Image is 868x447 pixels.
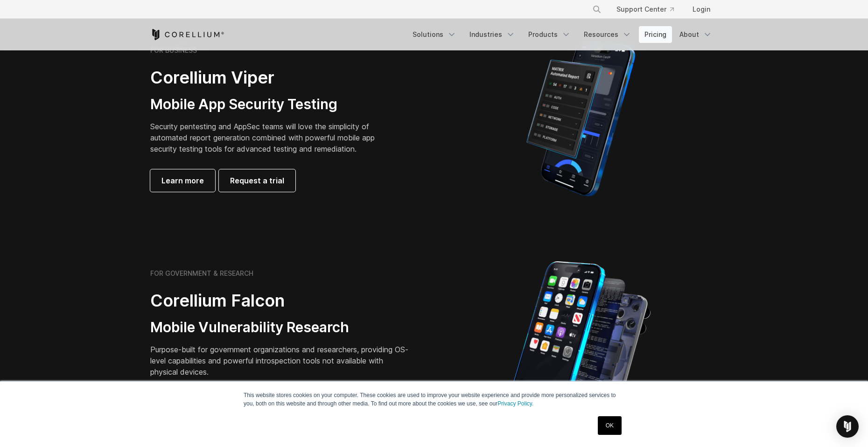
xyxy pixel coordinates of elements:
span: Request a trial [230,175,284,186]
h2: Corellium Viper [150,67,389,88]
p: Security pentesting and AppSec teams will love the simplicity of automated report generation comb... [150,121,389,154]
h3: Mobile App Security Testing [150,96,389,113]
h6: FOR GOVERNMENT & RESEARCH [150,269,253,278]
a: About [674,26,718,43]
a: Support Center [609,1,681,18]
a: Request a trial [219,169,295,192]
img: Corellium MATRIX automated report on iPhone showing app vulnerability test results across securit... [511,37,651,201]
div: Navigation Menu [581,1,718,18]
div: Open Intercom Messenger [836,415,859,438]
a: Pricing [639,26,672,43]
a: Solutions [407,26,462,43]
a: Corellium Home [150,29,224,40]
a: Products [523,26,576,43]
a: Resources [578,26,637,43]
img: iPhone model separated into the mechanics used to build the physical device. [511,260,651,424]
span: Learn more [161,175,204,186]
a: Industries [464,26,521,43]
div: Navigation Menu [407,26,718,43]
p: This website stores cookies on your computer. These cookies are used to improve your website expe... [244,391,624,408]
button: Search [588,1,605,18]
h2: Corellium Falcon [150,290,412,311]
a: OK [598,416,622,435]
a: Login [685,1,718,18]
p: Purpose-built for government organizations and researchers, providing OS-level capabilities and p... [150,344,412,377]
h3: Mobile Vulnerability Research [150,319,412,336]
a: Learn more [150,169,215,192]
a: Privacy Policy. [497,400,533,407]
